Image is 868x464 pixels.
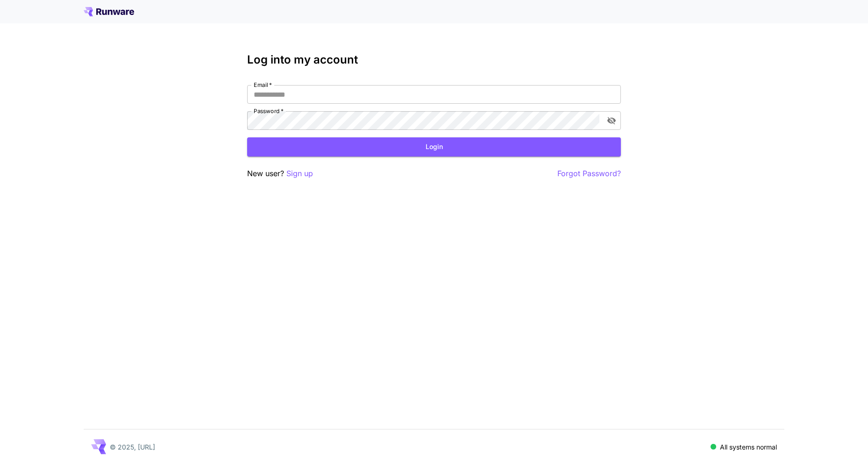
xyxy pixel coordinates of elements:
[254,81,272,89] label: Email
[247,137,621,157] button: Login
[603,112,620,129] button: toggle password visibility
[286,168,313,179] button: Sign up
[720,442,777,452] p: All systems normal
[557,168,621,179] button: Forgot Password?
[247,168,313,179] p: New user?
[247,53,621,66] h3: Log into my account
[110,442,155,452] p: © 2025, [URL]
[254,107,284,115] label: Password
